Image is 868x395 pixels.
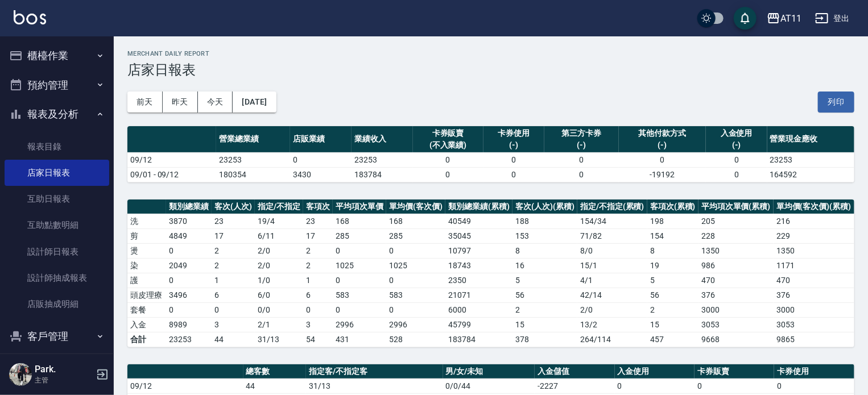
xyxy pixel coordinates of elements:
[212,243,255,258] td: 2
[303,302,333,317] td: 0
[166,258,212,273] td: 2049
[647,228,698,243] td: 154
[544,152,618,167] td: 0
[445,273,512,288] td: 2350
[647,288,698,302] td: 56
[290,152,352,167] td: 0
[486,127,542,139] div: 卡券使用
[163,92,198,113] button: 昨天
[774,332,854,347] td: 9865
[445,228,512,243] td: 35045
[767,167,854,182] td: 164592
[166,302,212,317] td: 0
[445,214,512,228] td: 40549
[512,228,577,243] td: 153
[352,126,413,153] th: 業績收入
[233,92,276,113] button: [DATE]
[512,199,577,214] th: 客次(人次)(累積)
[512,273,577,288] td: 5
[243,364,307,379] th: 總客數
[333,273,386,288] td: 0
[698,258,774,273] td: 986
[577,214,647,228] td: 154 / 34
[774,214,854,228] td: 216
[647,243,698,258] td: 8
[212,258,255,273] td: 2
[698,214,774,228] td: 205
[255,258,303,273] td: 2 / 0
[615,379,695,393] td: 0
[5,134,109,160] a: 報表目錄
[35,375,93,385] p: 主管
[577,332,647,347] td: 264/114
[647,332,698,347] td: 457
[212,228,255,243] td: 17
[774,243,854,258] td: 1350
[445,302,512,317] td: 6000
[127,258,166,273] td: 染
[127,228,166,243] td: 剪
[255,288,303,302] td: 6 / 0
[413,167,483,182] td: 0
[512,302,577,317] td: 2
[5,186,109,212] a: 互助日報表
[577,273,647,288] td: 4 / 1
[695,379,774,393] td: 0
[706,167,767,182] td: 0
[622,127,703,139] div: 其他付款方式
[512,288,577,302] td: 56
[198,92,233,113] button: 今天
[333,199,386,214] th: 平均項次單價
[255,228,303,243] td: 6 / 11
[780,11,801,26] div: AT11
[577,199,647,214] th: 指定/不指定(累積)
[306,364,443,379] th: 指定客/不指定客
[166,214,212,228] td: 3870
[483,152,545,167] td: 0
[127,167,216,182] td: 09/01 - 09/12
[14,10,46,24] img: Logo
[512,317,577,332] td: 15
[35,364,93,375] h5: Park.
[413,152,483,167] td: 0
[5,160,109,186] a: 店家日報表
[212,332,255,347] td: 44
[386,288,445,302] td: 583
[577,288,647,302] td: 42 / 14
[811,8,854,29] button: 登出
[303,243,333,258] td: 2
[647,302,698,317] td: 2
[445,243,512,258] td: 10797
[386,243,445,258] td: 0
[698,243,774,258] td: 1350
[386,273,445,288] td: 0
[127,126,854,182] table: a dense table
[127,332,166,347] td: 合計
[512,332,577,347] td: 378
[622,139,703,151] div: (-)
[5,351,109,381] button: 員工及薪資
[127,214,166,228] td: 洗
[512,214,577,228] td: 188
[774,302,854,317] td: 3000
[216,152,290,167] td: 23253
[386,214,445,228] td: 168
[127,288,166,302] td: 頭皮理療
[303,199,333,214] th: 客項次
[698,273,774,288] td: 470
[698,317,774,332] td: 3053
[577,302,647,317] td: 2 / 0
[212,317,255,332] td: 3
[166,288,212,302] td: 3496
[333,258,386,273] td: 1025
[303,332,333,347] td: 54
[5,99,109,129] button: 報表及分析
[5,291,109,317] a: 店販抽成明細
[774,288,854,302] td: 376
[333,228,386,243] td: 285
[577,317,647,332] td: 13 / 2
[647,199,698,214] th: 客項次(累積)
[255,273,303,288] td: 1 / 0
[127,273,166,288] td: 護
[255,199,303,214] th: 指定/不指定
